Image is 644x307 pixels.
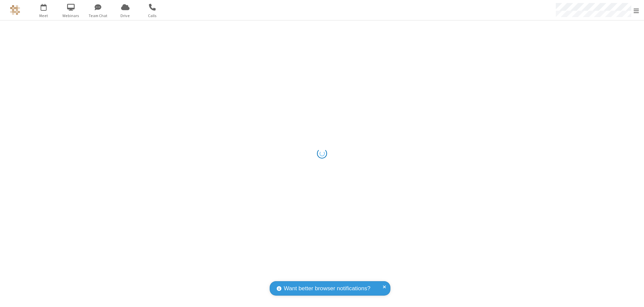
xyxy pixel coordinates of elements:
[10,5,20,15] img: QA Selenium DO NOT DELETE OR CHANGE
[113,13,138,19] span: Drive
[58,13,84,19] span: Webinars
[284,284,370,293] span: Want better browser notifications?
[31,13,56,19] span: Meet
[140,13,165,19] span: Calls
[86,13,111,19] span: Team Chat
